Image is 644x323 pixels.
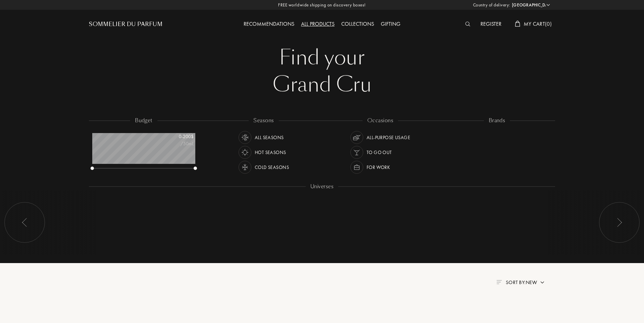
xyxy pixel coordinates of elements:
div: 0 - 200 $ [160,133,194,140]
div: Hot Seasons [255,146,286,159]
div: Recommendations [240,20,298,29]
div: Gifting [377,20,404,29]
div: budget [130,117,157,125]
img: cart_white.svg [515,21,520,27]
a: Sommelier du Parfum [89,20,163,28]
div: To go Out [367,146,392,159]
img: usage_season_hot_white.svg [240,148,250,157]
div: All-purpose Usage [367,131,410,144]
img: usage_occasion_party_white.svg [352,148,362,157]
a: All products [298,20,338,27]
div: Cold Seasons [255,161,289,174]
img: search_icn_white.svg [465,22,470,26]
div: Find your [94,44,550,71]
a: Recommendations [240,20,298,27]
div: Collections [338,20,377,29]
a: Collections [338,20,377,27]
img: filter_by.png [496,280,502,284]
div: seasons [249,117,278,125]
span: My Cart ( 0 ) [524,20,552,27]
img: arr_left.svg [22,218,27,227]
img: arr_left.svg [617,218,622,227]
div: brands [484,117,510,125]
a: Gifting [377,20,404,27]
a: Register [477,20,505,27]
div: All products [298,20,338,29]
div: Grand Cru [94,71,550,98]
span: Country of delivery: [473,2,510,8]
img: usage_occasion_work_white.svg [352,163,362,172]
img: usage_season_average_white.svg [240,133,250,142]
div: Universes [306,183,338,191]
img: usage_season_cold_white.svg [240,163,250,172]
img: usage_occasion_all_white.svg [352,133,362,142]
div: For Work [367,161,390,174]
div: All Seasons [255,131,284,144]
div: occasions [363,117,398,125]
div: /50mL [160,140,194,147]
div: Register [477,20,505,29]
span: Sort by: New [506,279,537,286]
img: arrow.png [540,280,545,285]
